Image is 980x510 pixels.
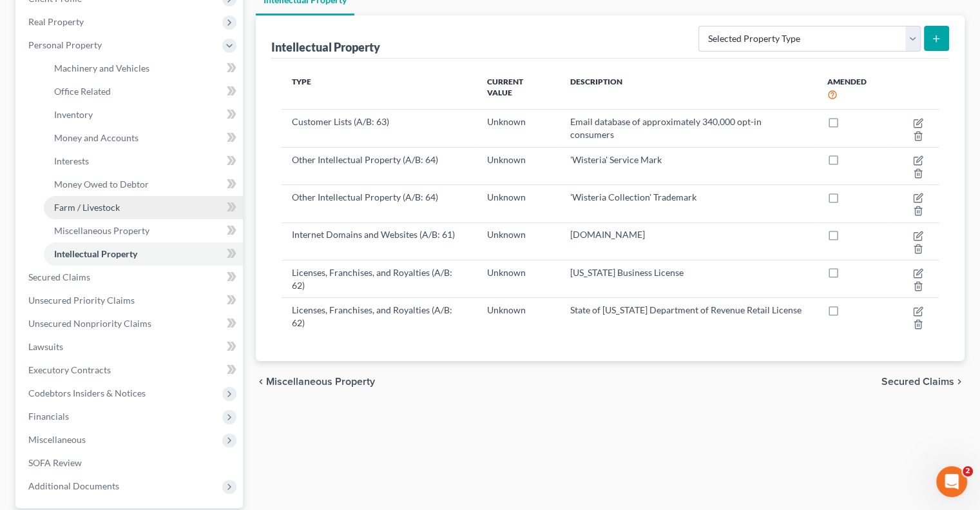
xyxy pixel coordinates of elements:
[18,335,243,358] a: Lawsuits
[44,196,243,219] a: Farm / Livestock
[282,222,477,260] td: Internet Domains and Websites (A/B: 61)
[28,364,111,375] span: Executory Contracts
[256,377,375,387] button: chevron_left Miscellaneous Property
[28,271,90,282] span: Secured Claims
[54,132,139,143] span: Money and Accounts
[28,480,119,491] span: Additional Documents
[477,260,560,298] td: Unknown
[44,126,243,150] a: Money and Accounts
[28,39,102,50] span: Personal Property
[18,358,243,382] a: Executory Contracts
[560,260,817,298] td: [US_STATE] Business License
[477,298,560,335] td: Unknown
[881,377,954,387] span: Secured Claims
[28,411,69,422] span: Financials
[256,377,266,387] i: chevron_left
[44,219,243,242] a: Miscellaneous Property
[28,457,82,468] span: SOFA Review
[477,110,560,147] td: Unknown
[54,86,111,97] span: Office Related
[936,466,967,497] iframe: Intercom live chat
[54,225,149,236] span: Miscellaneous Property
[560,298,817,335] td: State of [US_STATE] Department of Revenue Retail License
[477,147,560,184] td: Unknown
[44,242,243,266] a: Intellectual Property
[44,173,243,196] a: Money Owed to Debtor
[28,341,63,352] span: Lawsuits
[28,16,84,27] span: Real Property
[477,69,560,110] th: Current Value
[954,377,965,387] i: chevron_right
[560,222,817,260] td: [DOMAIN_NAME]
[282,298,477,335] td: Licenses, Franchises, and Royalties (A/B: 62)
[44,57,243,80] a: Machinery and Vehicles
[44,103,243,126] a: Inventory
[282,69,477,110] th: Type
[282,260,477,298] td: Licenses, Franchises, and Royalties (A/B: 62)
[54,155,89,166] span: Interests
[44,150,243,173] a: Interests
[28,434,86,445] span: Miscellaneous
[28,295,135,306] span: Unsecured Priority Claims
[817,69,887,110] th: Amended
[28,387,146,398] span: Codebtors Insiders & Notices
[18,312,243,335] a: Unsecured Nonpriority Claims
[54,202,120,213] span: Farm / Livestock
[271,39,380,55] div: Intellectual Property
[18,266,243,289] a: Secured Claims
[560,69,817,110] th: Description
[477,222,560,260] td: Unknown
[54,248,137,259] span: Intellectual Property
[54,109,93,120] span: Inventory
[560,147,817,184] td: 'Wisteria' Service Mark
[44,80,243,103] a: Office Related
[477,185,560,222] td: Unknown
[54,179,149,190] span: Money Owed to Debtor
[881,377,965,387] button: Secured Claims chevron_right
[560,110,817,147] td: Email database of approximately 340,000 opt-in consumers
[963,466,973,476] span: 2
[282,147,477,184] td: Other Intellectual Property (A/B: 64)
[28,318,151,329] span: Unsecured Nonpriority Claims
[282,110,477,147] td: Customer Lists (A/B: 63)
[18,289,243,312] a: Unsecured Priority Claims
[54,63,149,74] span: Machinery and Vehicles
[560,185,817,222] td: 'Wisteria Collection' Trademark
[18,451,243,475] a: SOFA Review
[266,377,375,387] span: Miscellaneous Property
[282,185,477,222] td: Other Intellectual Property (A/B: 64)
